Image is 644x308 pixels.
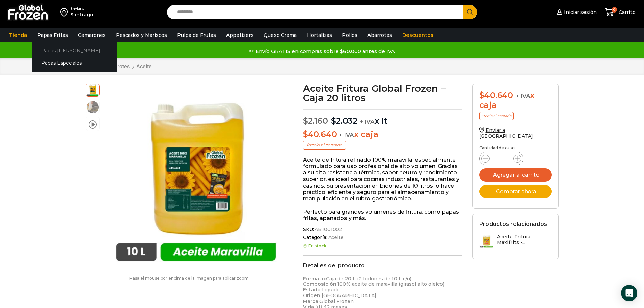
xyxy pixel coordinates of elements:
a: Abarrotes [364,29,396,42]
span: $ [303,116,308,126]
a: Pollos [339,29,361,42]
a: Aceite [136,63,152,70]
img: address-field-icon.svg [60,6,70,18]
a: Appetizers [223,29,257,42]
div: Santiago [70,11,93,18]
a: Descuentos [399,29,437,42]
bdi: 40.640 [303,129,337,139]
h3: Aceite Fritura Maxifrits -... [497,234,552,245]
a: Camarones [75,29,109,42]
h2: Productos relacionados [479,221,547,227]
div: Open Intercom Messenger [621,285,637,301]
a: Aceite Fritura Maxifrits -... [479,234,552,248]
span: + IVA [360,118,375,125]
a: Aceite [327,235,344,240]
span: AB1001002 [314,227,342,232]
a: Papas Especiales [32,57,117,69]
span: $ [331,116,336,126]
a: Pulpa de Frutas [174,29,219,42]
p: Perfecto para grandes volúmenes de fritura, como papas fritas, apanados y más. [303,209,462,221]
span: 0 [612,7,617,13]
a: Iniciar sesión [555,5,597,19]
bdi: 2.032 [331,116,357,126]
p: Precio al contado [303,141,346,149]
span: Iniciar sesión [562,9,597,16]
span: SKU: [303,227,462,232]
bdi: 40.640 [479,90,513,100]
a: Enviar a [GEOGRAPHIC_DATA] [479,127,533,139]
strong: Marca: [303,298,319,304]
button: Search button [463,5,477,19]
strong: Origen: [303,292,321,299]
p: Aceite de fritura refinado 100% maravilla, especialmente formulado para uso profesional de alto v... [303,157,462,202]
input: Product quantity [495,154,508,163]
a: 0 Carrito [603,4,637,20]
span: aceite para freir [86,100,99,114]
span: $ [479,90,484,100]
p: x lt [303,109,462,126]
a: Tienda [6,29,30,42]
p: Pasa el mouse por encima de la imagen para aplicar zoom [86,276,293,281]
a: Papas [PERSON_NAME] [32,44,117,57]
button: Comprar ahora [479,185,552,198]
p: Precio al contado [479,112,514,120]
span: + IVA [516,93,530,99]
bdi: 2.160 [303,116,328,126]
button: Agregar al carrito [479,168,552,182]
span: + IVA [339,132,354,138]
strong: Estado: [303,287,322,293]
strong: Formato: [303,276,326,282]
p: Cantidad de cajas [479,146,552,150]
strong: Composición: [303,281,337,287]
span: Carrito [617,9,636,16]
a: Papas Fritas [34,29,71,42]
div: Enviar a [70,6,93,11]
h1: Aceite Fritura Global Frozen – Caja 20 litros [303,84,462,102]
a: Abarrotes [105,63,130,70]
h2: Detalles del producto [303,262,462,269]
span: Categoría: [303,235,462,240]
a: Hortalizas [304,29,335,42]
span: $ [303,129,308,139]
a: Queso Crema [260,29,300,42]
div: x caja [479,91,552,110]
p: x caja [303,129,462,139]
nav: Breadcrumb [86,63,152,70]
p: En stock [303,244,462,248]
a: Pescados y Mariscos [113,29,170,42]
span: aceite maravilla [86,83,99,96]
